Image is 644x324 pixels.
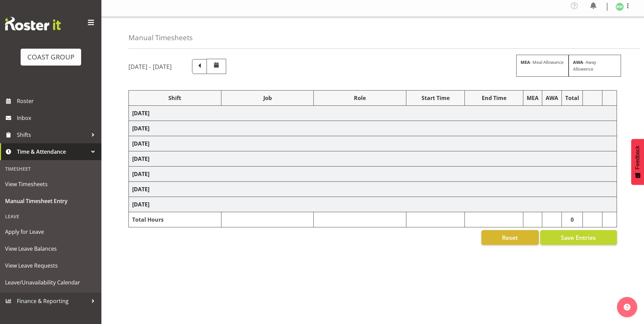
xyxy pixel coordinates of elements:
img: help-xxl-2.png [624,304,630,310]
span: Inbox [17,113,98,123]
div: Leave [2,209,100,223]
img: Rosterit website logo [5,17,61,30]
a: Manual Timesheet Entry [2,193,100,209]
td: 0 [562,212,583,227]
td: [DATE] [129,136,617,151]
img: boston-morgan-horan1177.jpg [616,3,624,11]
td: [DATE] [129,121,617,136]
button: Feedback - Show survey [631,139,644,185]
div: Role [317,94,403,102]
div: Shift [132,94,218,102]
span: Leave/Unavailability Calendar [5,277,96,288]
div: AWA [546,94,558,102]
span: Feedback [635,146,641,169]
span: Save Entries [561,233,596,242]
span: Reset [502,233,518,242]
span: View Leave Requests [5,260,96,271]
td: [DATE] [129,197,617,212]
td: [DATE] [129,167,617,182]
a: View Timesheets [2,176,100,193]
button: Save Entries [540,230,617,245]
span: Time & Attendance [17,147,88,157]
span: Finance & Reporting [17,296,88,306]
span: View Leave Balances [5,244,96,254]
div: COAST GROUP [27,52,74,62]
a: View Leave Balances [2,240,100,257]
td: [DATE] [129,106,617,121]
a: Apply for Leave [2,223,100,240]
h5: [DATE] - [DATE] [128,63,172,70]
div: - Meal Allowance [516,55,569,76]
div: Job [225,94,310,102]
div: MEA [527,94,539,102]
span: Roster [17,96,98,106]
td: [DATE] [129,151,617,167]
td: [DATE] [129,182,617,197]
div: - Away Allowence [569,55,621,76]
a: View Leave Requests [2,257,100,274]
strong: AWA [573,59,583,65]
div: Total [565,94,579,102]
span: Shifts [17,130,88,140]
div: Start Time [410,94,461,102]
span: View Timesheets [5,179,96,189]
button: Reset [481,230,539,245]
div: End Time [468,94,520,102]
span: Manual Timesheet Entry [5,196,96,206]
td: Total Hours [129,212,221,227]
span: Apply for Leave [5,227,96,237]
a: Leave/Unavailability Calendar [2,274,100,291]
strong: MEA [521,59,530,65]
h4: Manual Timesheets [128,34,193,42]
div: Timesheet [2,162,100,176]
